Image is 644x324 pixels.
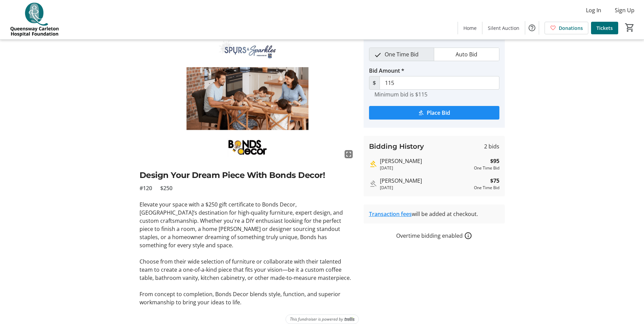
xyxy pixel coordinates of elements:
span: Donations [559,24,583,32]
div: One Time Bid [474,165,499,171]
a: Home [458,22,482,34]
button: Log In [581,5,607,16]
span: #120 [140,184,152,192]
strong: $75 [490,177,499,185]
a: How overtime bidding works for silent auctions [464,232,472,240]
button: Cart [624,21,636,34]
button: Sign Up [609,5,640,16]
span: Log In [586,6,601,14]
strong: $95 [490,157,499,165]
span: Tickets [596,24,613,32]
button: Help [525,21,539,35]
mat-icon: Outbid [369,180,377,188]
span: Auto Bid [452,48,481,61]
span: $250 [160,184,172,192]
p: From concept to completion, Bonds Decor blends style, function, and superior workmanship to bring... [140,290,355,306]
span: Silent Auction [488,24,519,32]
div: Overtime bidding enabled [364,232,505,240]
span: Place Bid [427,109,450,117]
a: Transaction fees [369,210,412,218]
span: 2 bids [484,142,499,150]
button: Place Bid [369,106,499,120]
span: $ [369,76,380,90]
span: One Time Bid [381,48,423,61]
span: Sign Up [615,6,634,14]
span: Home [463,24,477,32]
div: [PERSON_NAME] [380,177,471,185]
div: [PERSON_NAME] [380,157,471,165]
img: Image [140,39,355,161]
a: Silent Auction [482,22,525,34]
div: [DATE] [380,165,471,171]
h2: Design Your Dream Piece With Bonds Decor! [140,169,355,181]
h3: Bidding History [369,141,424,151]
p: Elevate your space with a $250 gift certificate to Bonds Decor, [GEOGRAPHIC_DATA]’s destination f... [140,200,355,249]
div: [DATE] [380,185,471,191]
p: Choose from their wide selection of furniture or collaborate with their talented team to create a... [140,257,355,282]
img: Trellis Logo [345,317,354,322]
tr-hint: Minimum bid is $115 [374,91,427,98]
label: Bid Amount * [369,67,404,75]
mat-icon: Highest bid [369,160,377,168]
div: will be added at checkout. [369,210,499,218]
a: Donations [545,22,588,34]
span: This fundraiser is powered by [290,316,343,322]
a: Tickets [591,22,618,34]
img: QCH Foundation's Logo [4,3,65,37]
mat-icon: fullscreen [345,150,353,158]
div: One Time Bid [474,185,499,191]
